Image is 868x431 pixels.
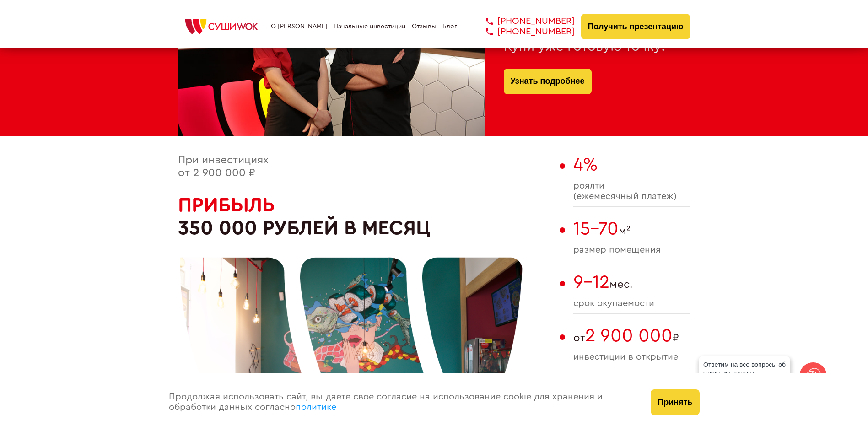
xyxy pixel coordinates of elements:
a: Блог [442,23,457,30]
img: СУШИWOK [178,16,265,37]
span: cрок окупаемости [573,298,690,309]
a: политике [296,403,336,412]
span: инвестиции в открытие [573,352,690,362]
a: Узнать подробнее [511,69,585,94]
span: 2 900 000 [585,327,673,345]
a: Начальные инвестиции [334,23,405,30]
button: Узнать подробнее [504,69,592,94]
span: 4% [573,156,598,174]
span: При инвестициях от 2 900 000 ₽ [178,155,269,178]
a: Отзывы [412,23,437,30]
a: [PHONE_NUMBER] [472,27,575,37]
span: 9-12 [573,273,609,291]
span: от ₽ [573,325,690,346]
button: Получить презентацию [581,14,690,39]
span: 15-70 [573,220,619,238]
a: О [PERSON_NAME] [271,23,328,30]
span: роялти (ежемесячный платеж) [573,181,690,202]
h2: 350 000 рублей в месяц [178,194,555,240]
div: Продолжая использовать сайт, вы даете свое согласие на использование cookie для хранения и обрабо... [160,373,642,431]
span: мес. [573,272,690,293]
span: м² [573,218,690,239]
div: Ответим на все вопросы об открытии вашего [PERSON_NAME]! [699,356,790,390]
span: размер помещения [573,245,690,255]
button: Принять [651,389,699,415]
a: [PHONE_NUMBER] [472,16,575,27]
span: Прибыль [178,195,275,215]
